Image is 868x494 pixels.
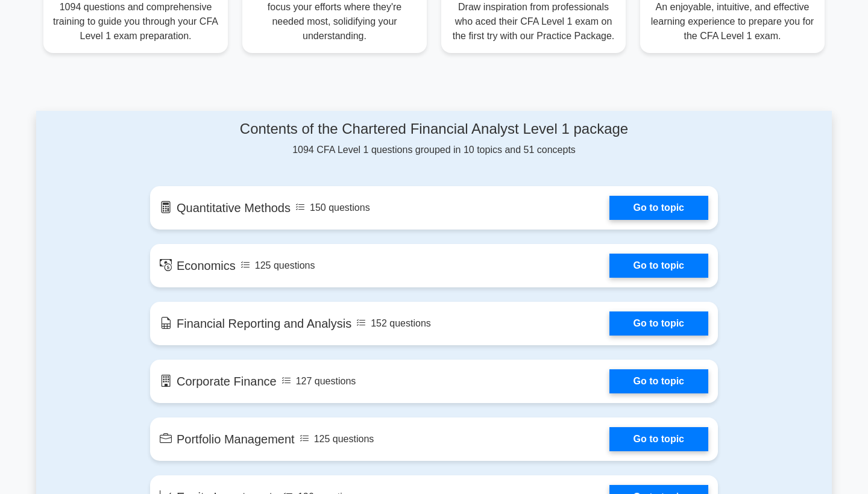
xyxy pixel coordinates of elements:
h4: Contents of the Chartered Financial Analyst Level 1 package [150,120,718,138]
a: Go to topic [609,369,708,393]
a: Go to topic [609,254,708,278]
a: Go to topic [609,427,708,451]
a: Go to topic [609,196,708,220]
div: 1094 CFA Level 1 questions grouped in 10 topics and 51 concepts [150,120,718,157]
a: Go to topic [609,311,708,336]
